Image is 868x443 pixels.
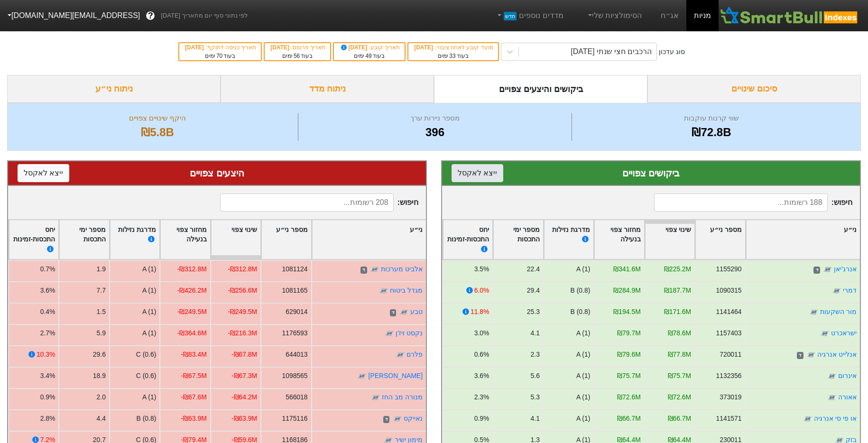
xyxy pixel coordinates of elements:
[474,371,489,381] div: 3.6%
[746,220,860,259] div: Toggle SortBy
[371,393,380,403] img: tase link
[617,371,641,381] div: ₪75.7M
[617,414,641,424] div: ₪66.7M
[613,307,640,317] div: ₪194.5M
[339,43,400,52] div: תאריך קובע :
[838,372,857,379] a: אינרום
[12,225,55,255] div: יחס התכסות-זמינות
[385,329,394,339] img: tase link
[312,220,426,259] div: Toggle SortBy
[142,286,156,295] div: A (1)
[220,194,394,212] input: 208 רשומות...
[617,328,641,338] div: ₪79.7M
[843,286,857,294] a: דמרי
[177,286,207,295] div: -₪426.2M
[695,220,745,259] div: Toggle SortBy
[452,166,850,180] div: ביקושים צפויים
[720,392,741,402] div: 373019
[527,307,540,317] div: 25.3
[110,220,159,259] div: Toggle SortBy
[18,166,416,180] div: היצעים צפויים
[269,43,325,52] div: תאריך פרסום :
[474,286,489,295] div: 6.0%
[527,264,540,274] div: 22.4
[160,220,210,259] div: Toggle SortBy
[97,392,106,402] div: 2.0
[645,220,694,259] div: Toggle SortBy
[181,350,206,360] div: -₪83.4M
[161,11,248,20] span: לפי נתוני סוף יום מתאריך [DATE]
[286,392,307,402] div: 566018
[414,44,434,51] span: [DATE]
[357,372,367,381] img: tase link
[668,414,692,424] div: ₪66.7M
[474,350,489,360] div: 0.6%
[413,43,493,52] div: מועד קובע לאחוז ציבור :
[544,220,593,259] div: Toggle SortBy
[282,414,307,424] div: 1175116
[576,264,590,274] div: A (1)
[531,371,540,381] div: 5.6
[582,6,646,25] a: הסימולציות שלי
[823,265,832,275] img: tase link
[301,124,569,141] div: 396
[576,328,590,338] div: A (1)
[37,350,55,360] div: 10.3%
[664,307,691,317] div: ₪171.6M
[369,372,423,379] a: [PERSON_NAME]
[286,307,307,317] div: 629014
[393,415,402,424] img: tase link
[831,329,857,337] a: ישראכרט
[40,414,55,424] div: 2.8%
[370,265,379,275] img: tase link
[803,415,813,424] img: tase link
[576,414,590,424] div: A (1)
[181,414,206,424] div: -₪63.9M
[613,286,640,295] div: ₪284.9M
[301,113,569,124] div: מספר ניירות ערך
[97,328,106,338] div: 5.9
[827,372,837,381] img: tase link
[809,308,819,317] img: tase link
[668,371,692,381] div: ₪75.7M
[797,352,803,360] span: ד
[231,371,257,381] div: -₪67.3M
[216,53,222,59] span: 70
[390,309,396,317] span: ד
[7,75,221,103] div: ניתוח ני״ע
[504,12,517,20] span: חדש
[142,392,156,402] div: A (1)
[142,264,156,274] div: A (1)
[381,265,423,273] a: אלביט מערכות
[211,220,260,259] div: Toggle SortBy
[474,414,489,424] div: 0.9%
[413,52,493,60] div: בעוד ימים
[231,350,257,360] div: -₪67.8M
[527,286,540,295] div: 29.4
[181,392,206,402] div: -₪67.6M
[668,392,692,402] div: ₪72.6M
[93,350,106,360] div: 29.6
[576,371,590,381] div: A (1)
[221,75,434,103] div: ניתוח מדד
[9,220,58,259] div: Toggle SortBy
[286,350,307,360] div: 644013
[399,308,409,317] img: tase link
[443,220,492,259] div: Toggle SortBy
[93,371,106,381] div: 18.9
[382,393,423,401] a: מנורה מב החז
[269,52,325,60] div: בעוד ימים
[220,194,418,212] span: חיפוש :
[181,371,206,381] div: -₪67.5M
[720,350,741,360] div: 720011
[18,164,69,182] button: ייצא לאקסל
[270,44,291,51] span: [DATE]
[716,371,741,381] div: 1132356
[571,307,591,317] div: B (0.8)
[113,225,156,255] div: מדרגת נזילות
[814,415,857,422] a: או פי סי אנרגיה
[177,307,207,317] div: -₪249.5M
[827,393,837,403] img: tase link
[97,286,106,295] div: 7.7
[571,46,652,57] div: הרכבים חצי שנתי [DATE]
